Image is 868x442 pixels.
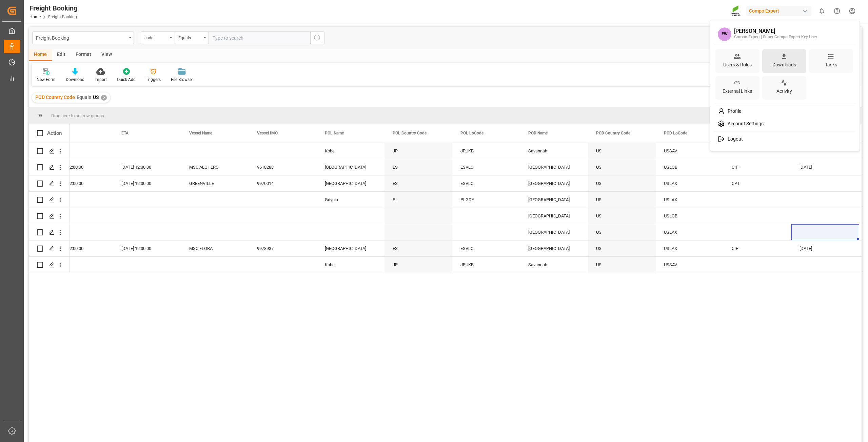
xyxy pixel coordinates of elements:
div: [PERSON_NAME] [734,28,817,34]
span: Logout [725,136,743,142]
div: Tasks [824,60,839,70]
span: FW [718,27,731,41]
div: External Links [721,86,753,96]
div: Activity [775,86,793,96]
div: Compo Expert | Super Compo Expert Key User [734,34,817,40]
div: Downloads [771,60,797,70]
div: Users & Roles [722,60,753,70]
span: Profile [725,108,741,114]
span: Account Settings [725,121,764,127]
